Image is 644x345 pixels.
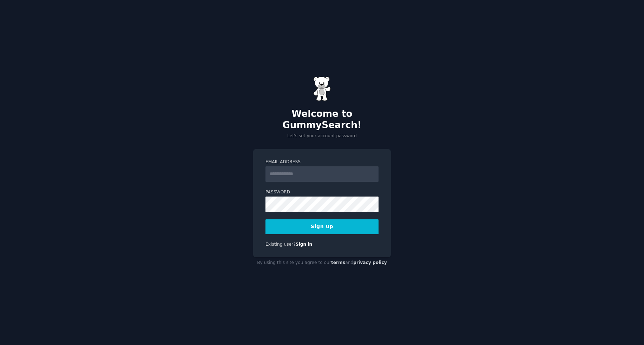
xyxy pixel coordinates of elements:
[253,108,391,131] h2: Welcome to GummySearch!
[296,242,313,247] a: Sign in
[253,257,391,268] div: By using this site you agree to our and
[313,77,331,101] img: Gummy Bear
[265,242,296,247] span: Existing user?
[353,260,387,265] a: privacy policy
[265,219,379,234] button: Sign up
[253,133,391,139] p: Let's set your account password
[265,159,379,165] label: Email Address
[331,260,345,265] a: terms
[265,189,379,195] label: Password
